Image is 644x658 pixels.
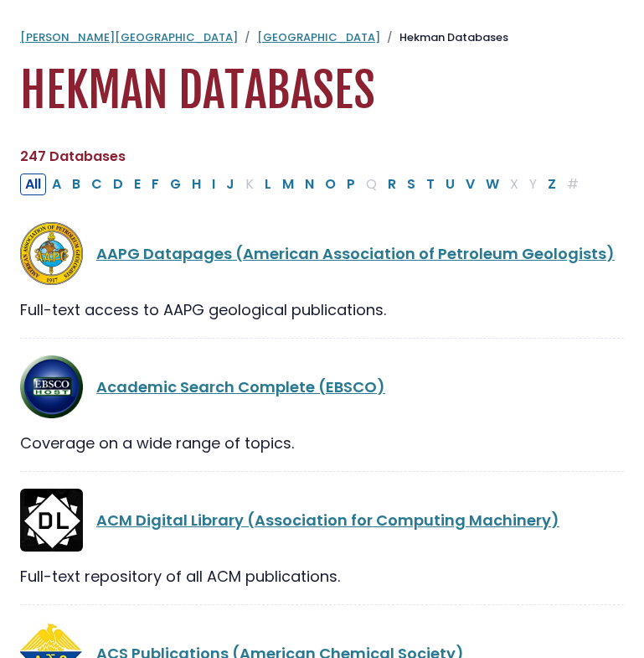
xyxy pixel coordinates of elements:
[96,510,559,531] a: ACM Digital Library (Association for Computing Machinery)
[20,565,624,588] div: Full-text repository of all ACM publications.
[383,174,401,195] button: Filter Results R
[187,174,206,195] button: Filter Results H
[20,147,126,166] span: 247 Databases
[402,174,420,195] button: Filter Results S
[20,174,46,195] button: All
[543,174,561,195] button: Filter Results Z
[380,29,508,46] li: Hekman Databases
[165,174,186,195] button: Filter Results G
[257,29,380,45] a: [GEOGRAPHIC_DATA]
[207,174,220,195] button: Filter Results I
[300,174,319,195] button: Filter Results N
[96,243,615,264] a: AAPG Datapages (American Association of Petroleum Geologists)
[67,174,85,195] button: Filter Results B
[129,174,146,195] button: Filter Results E
[20,298,624,321] div: Full-text access to AAPG geological publications.
[440,174,460,195] button: Filter Results U
[277,174,299,195] button: Filter Results M
[20,29,238,45] a: [PERSON_NAME][GEOGRAPHIC_DATA]
[481,174,504,195] button: Filter Results W
[421,174,440,195] button: Filter Results T
[47,174,66,195] button: Filter Results A
[108,174,128,195] button: Filter Results D
[20,63,624,119] h1: Hekman Databases
[260,174,276,195] button: Filter Results L
[221,174,240,195] button: Filter Results J
[461,174,480,195] button: Filter Results V
[342,174,360,195] button: Filter Results P
[20,432,624,454] div: Coverage on a wide range of topics.
[20,29,624,46] nav: breadcrumb
[320,174,341,195] button: Filter Results O
[96,376,385,397] a: Academic Search Complete (EBSCO)
[20,173,585,194] div: Alpha-list to filter by first letter of database name
[86,174,107,195] button: Filter Results C
[147,174,164,195] button: Filter Results F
